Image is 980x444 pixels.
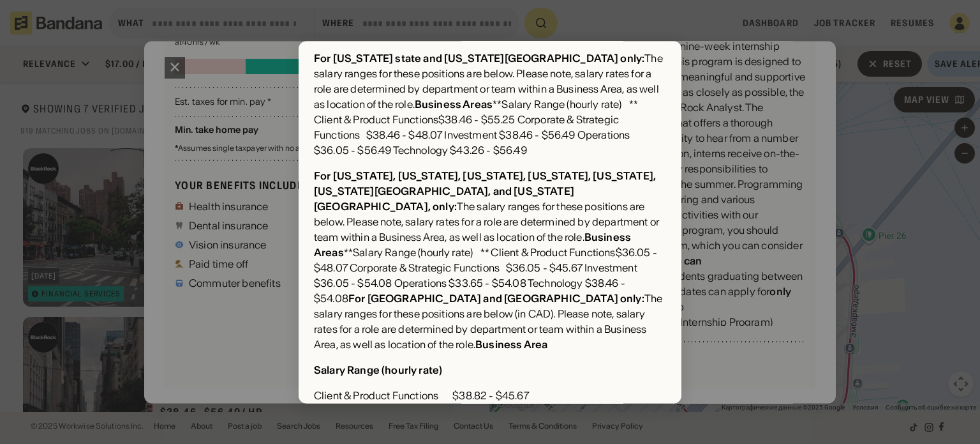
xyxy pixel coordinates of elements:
div: Business Area [475,339,547,351]
div: For [GEOGRAPHIC_DATA] and [GEOGRAPHIC_DATA] only: [348,293,644,305]
div: The salary ranges for these positions are below. Please note, salary rates for a role are determi... [314,169,666,353]
div: For [US_STATE] state and [US_STATE][GEOGRAPHIC_DATA] only: [314,52,644,65]
div: Business Areas [415,98,493,111]
div: The salary ranges for these positions are below. Please note, salary rates for a role are determi... [314,51,666,158]
div: Client & Product Functions $38.82 - $45.67 [314,388,529,404]
div: For [US_STATE], [US_STATE], [US_STATE], [US_STATE], [US_STATE], [US_STATE][GEOGRAPHIC_DATA], and ... [314,170,656,213]
div: Business Areas [314,231,631,259]
div: Salary Range (hourly rate) [314,364,442,377]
